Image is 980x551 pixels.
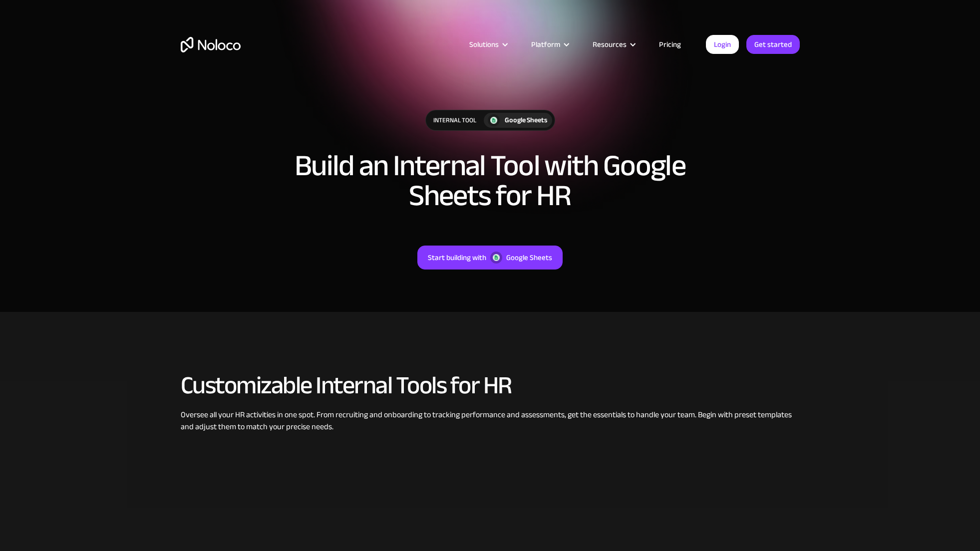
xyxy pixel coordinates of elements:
div: Resources [580,38,647,51]
h1: Build an Internal Tool with Google Sheets for HR [266,151,715,211]
div: Oversee all your HR activities in one spot. From recruiting and onboarding to tracking performanc... [181,409,800,433]
div: Google Sheets [505,115,547,126]
div: Start building with [428,251,486,264]
a: Get started [746,35,800,54]
div: Google Sheets [506,251,552,264]
a: Start building withGoogle Sheets [417,246,563,270]
div: Platform [531,38,560,51]
div: Platform [519,38,580,51]
h2: Customizable Internal Tools for HR [181,372,800,399]
a: home [181,37,241,52]
div: Resources [593,38,627,51]
div: Internal Tool [426,110,484,130]
a: Login [706,35,739,54]
div: Solutions [457,38,519,51]
div: Solutions [469,38,499,51]
a: Pricing [647,38,693,51]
